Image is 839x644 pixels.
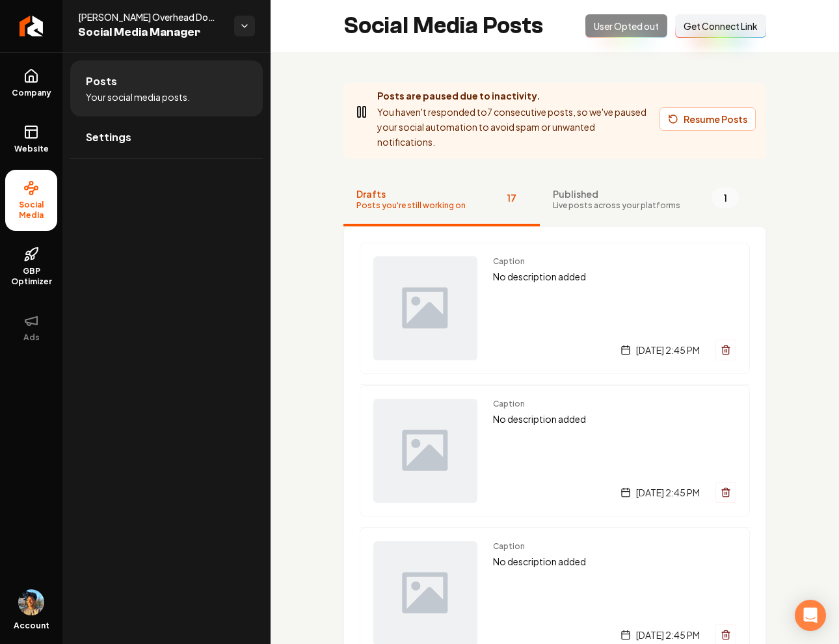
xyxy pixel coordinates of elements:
[684,20,758,33] span: Get Connect Link
[493,399,736,409] span: Caption
[78,23,224,42] span: Social Media Manager
[343,13,543,39] h2: Social Media Posts
[5,266,57,287] span: GBP Optimizer
[78,10,224,23] span: [PERSON_NAME] Overhead Doors!
[5,302,57,353] button: Ads
[712,187,739,208] span: 1
[356,200,466,211] span: Posts you're still working on
[5,114,57,165] a: Website
[86,74,117,89] span: Posts
[9,144,54,154] span: Website
[7,88,57,98] span: Company
[636,343,700,356] span: [DATE] 2:45 PM
[540,174,752,226] button: PublishedLive posts across your platforms1
[675,14,766,38] button: Get Connect Link
[373,256,477,360] img: Post preview
[493,269,736,284] p: No description added
[493,541,736,552] span: Caption
[795,600,826,631] div: Open Intercom Messenger
[360,243,750,374] a: Post previewCaptionNo description added[DATE] 2:45 PM
[70,116,263,158] a: Settings
[373,399,477,503] img: Post preview
[636,628,700,641] span: [DATE] 2:45 PM
[18,589,44,615] img: Aditya Nair
[18,332,45,343] span: Ads
[377,105,649,149] p: You haven't responded to 7 consecutive posts, so we've paused your social automation to avoid spa...
[493,256,736,267] span: Caption
[86,90,190,103] span: Your social media posts.
[5,236,57,297] a: GBP Optimizer
[5,58,57,109] a: Company
[20,16,44,36] img: Rebolt Logo
[343,174,540,226] button: DraftsPosts you're still working on17
[553,200,680,211] span: Live posts across your platforms
[553,187,680,200] span: Published
[18,589,44,615] button: Open user button
[356,187,466,200] span: Drafts
[659,107,756,131] button: Resume Posts
[343,174,766,226] nav: Tabs
[493,554,736,569] p: No description added
[5,200,57,221] span: Social Media
[493,412,736,427] p: No description added
[360,384,750,517] a: Post previewCaptionNo description added[DATE] 2:45 PM
[14,621,49,631] span: Account
[497,187,527,208] span: 17
[636,486,700,499] span: [DATE] 2:45 PM
[86,129,131,145] span: Settings
[377,90,540,101] strong: Posts are paused due to inactivity.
